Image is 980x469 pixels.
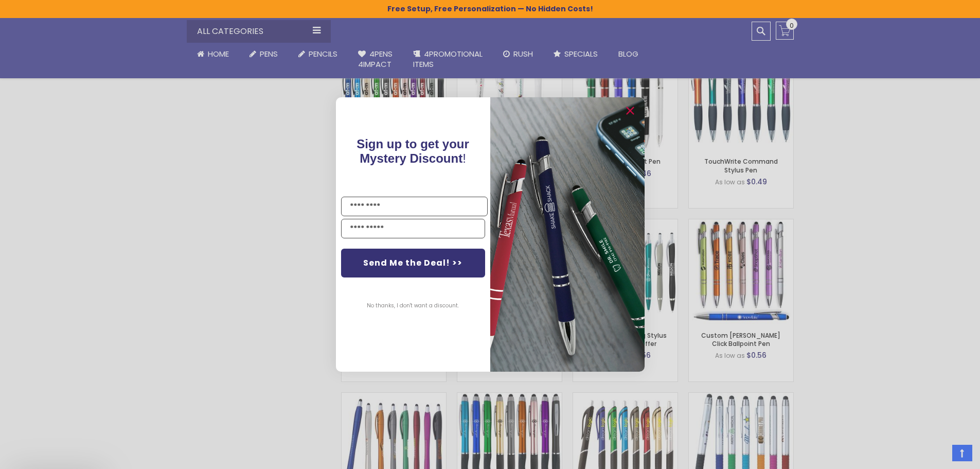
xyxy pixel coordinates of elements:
img: 081b18bf-2f98-4675-a917-09431eb06994.jpeg [490,97,645,372]
button: Close dialog [622,102,638,119]
span: ! [357,137,469,165]
span: Sign up to get your Mystery Discount [357,137,469,165]
button: No thanks, I don't want a discount. [362,293,464,319]
input: YOUR EMAIL [341,219,485,238]
button: Send Me the Deal! >> [341,249,485,277]
iframe: Google Customer Reviews [895,441,980,469]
